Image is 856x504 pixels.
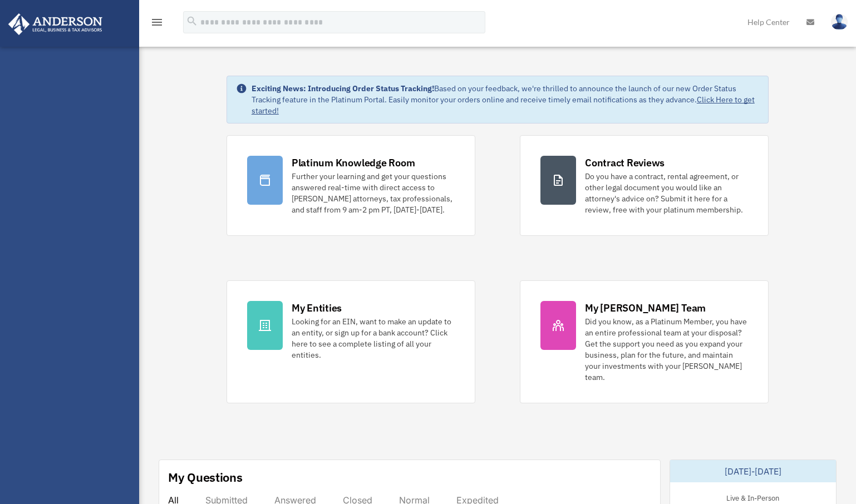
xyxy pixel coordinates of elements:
[520,280,769,403] a: My [PERSON_NAME] Team Did you know, as a Platinum Member, you have an entire professional team at...
[717,491,788,503] div: Live & In-Person
[5,13,106,35] img: Anderson Advisors Platinum Portal
[292,156,415,170] div: Platinum Knowledge Room
[520,135,769,236] a: Contract Reviews Do you have a contract, rental agreement, or other legal document you would like...
[150,19,164,29] a: menu
[227,280,475,403] a: My Entities Looking for an EIN, want to make an update to an entity, or sign up for a bank accoun...
[831,14,848,30] img: User Pic
[150,16,164,29] i: menu
[670,460,837,482] div: [DATE]-[DATE]
[252,83,434,93] strong: Exciting News: Introducing Order Status Tracking!
[252,95,755,116] a: Click Here to get started!
[585,301,706,315] div: My [PERSON_NAME] Team
[585,171,748,215] div: Do you have a contract, rental agreement, or other legal document you would like an attorney's ad...
[168,469,243,486] div: My Questions
[227,135,475,236] a: Platinum Knowledge Room Further your learning and get your questions answered real-time with dire...
[585,156,665,170] div: Contract Reviews
[292,301,342,315] div: My Entities
[186,15,198,27] i: search
[292,171,455,215] div: Further your learning and get your questions answered real-time with direct access to [PERSON_NAM...
[252,83,759,116] div: Based on your feedback, we're thrilled to announce the launch of our new Order Status Tracking fe...
[585,316,748,383] div: Did you know, as a Platinum Member, you have an entire professional team at your disposal? Get th...
[292,316,455,360] div: Looking for an EIN, want to make an update to an entity, or sign up for a bank account? Click her...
